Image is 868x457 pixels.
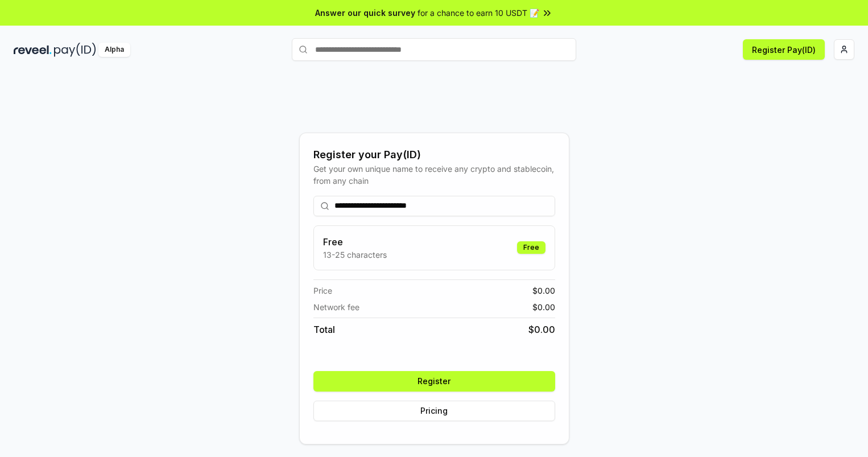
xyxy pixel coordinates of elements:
[54,43,96,57] img: pay_id
[313,163,555,187] div: Get your own unique name to receive any crypto and stablecoin, from any chain
[532,301,555,313] span: $ 0.00
[528,323,555,336] span: $ 0.00
[98,43,130,57] div: Alpha
[743,39,825,60] button: Register Pay(ID)
[315,7,415,19] span: Answer our quick survey
[517,241,545,254] div: Free
[313,323,335,336] span: Total
[14,43,52,57] img: reveel_dark
[313,285,332,297] span: Price
[313,301,359,313] span: Network fee
[418,7,539,19] span: for a chance to earn 10 USDT 📝
[532,285,555,297] span: $ 0.00
[313,371,555,392] button: Register
[323,249,387,261] p: 13-25 characters
[313,147,555,163] div: Register your Pay(ID)
[323,235,387,249] h3: Free
[313,401,555,421] button: Pricing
